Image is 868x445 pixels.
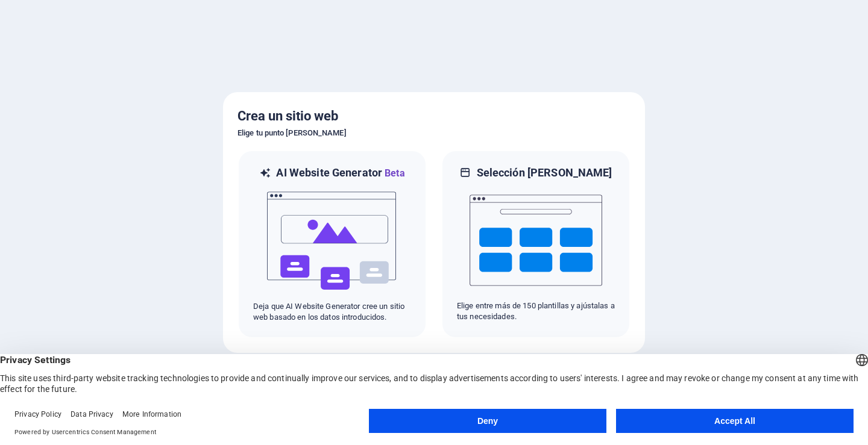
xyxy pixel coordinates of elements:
div: Selección [PERSON_NAME]Elige entre más de 150 plantillas y ajústalas a tus necesidades. [441,150,631,338]
h6: AI Website Generator [276,166,404,181]
p: Elige entre más de 150 plantillas y ajústalas a tus necesidades. [457,300,615,322]
img: ai [266,181,398,301]
span: Beta [382,167,405,179]
h5: Crea un sitio web [237,107,631,126]
p: Deja que AI Website Generator cree un sitio web basado en los datos introducidos. [253,301,411,323]
h6: Selección [PERSON_NAME] [477,166,612,180]
div: AI Website GeneratorBetaaiDeja que AI Website Generator cree un sitio web basado en los datos int... [237,150,427,338]
h6: Elige tu punto [PERSON_NAME] [237,126,631,140]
